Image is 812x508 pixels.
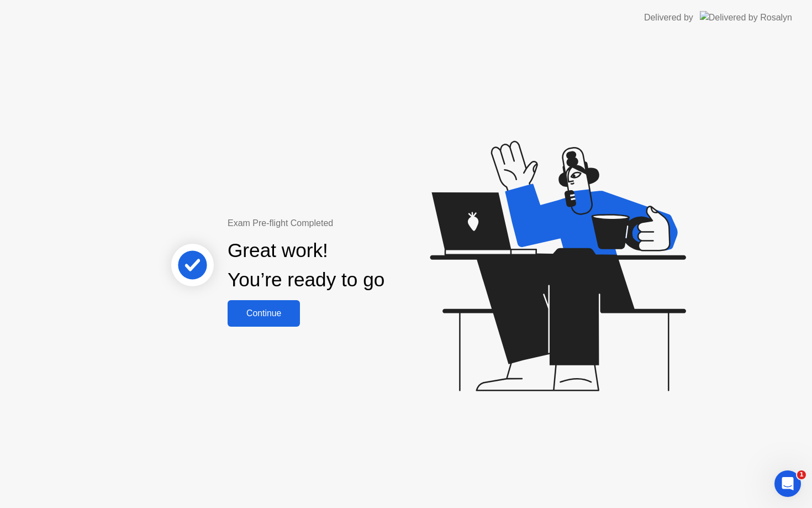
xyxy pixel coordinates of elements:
[228,300,300,327] button: Continue
[644,11,693,24] div: Delivered by
[228,236,384,295] div: Great work! You’re ready to go
[797,470,806,479] span: 1
[231,308,297,318] div: Continue
[228,217,456,230] div: Exam Pre-flight Completed
[700,11,792,24] img: Delivered by Rosalyn
[774,470,801,497] iframe: Intercom live chat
